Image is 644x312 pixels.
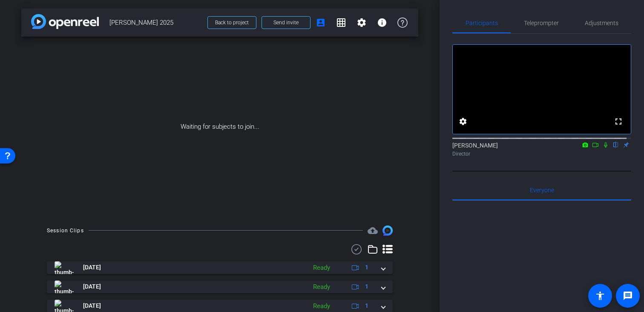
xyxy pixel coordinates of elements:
[109,14,202,31] span: [PERSON_NAME] 2025
[55,261,74,274] img: thumb-nail
[31,14,99,29] img: app-logo
[365,282,368,291] span: 1
[595,291,605,301] mat-icon: accessibility
[309,263,334,273] div: Ready
[83,263,101,272] span: [DATE]
[466,20,498,26] span: Participants
[365,263,368,272] span: 1
[452,141,631,158] div: [PERSON_NAME]
[47,226,84,235] div: Session Clips
[524,20,559,26] span: Teleprompter
[611,141,621,148] mat-icon: flip
[309,282,334,292] div: Ready
[356,17,367,28] mat-icon: settings
[336,17,346,28] mat-icon: grid_on
[530,187,554,193] span: Everyone
[83,282,101,291] span: [DATE]
[458,116,468,127] mat-icon: settings
[585,20,618,26] span: Adjustments
[47,280,393,293] mat-expansion-panel-header: thumb-nail[DATE]Ready1
[316,17,326,28] mat-icon: account_box
[368,225,378,236] mat-icon: cloud_upload
[207,16,256,29] button: Back to project
[613,116,624,127] mat-icon: fullscreen
[382,225,393,236] img: Session clips
[21,37,418,217] div: Waiting for subjects to join...
[55,280,74,293] img: thumb-nail
[452,150,631,158] div: Director
[47,261,393,274] mat-expansion-panel-header: thumb-nail[DATE]Ready1
[377,17,387,28] mat-icon: info
[262,16,310,29] button: Send invite
[368,225,378,236] span: Destinations for your clips
[365,301,368,310] span: 1
[309,301,334,311] div: Ready
[83,301,101,310] span: [DATE]
[273,19,299,26] span: Send invite
[215,20,249,26] span: Back to project
[623,291,633,301] mat-icon: message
